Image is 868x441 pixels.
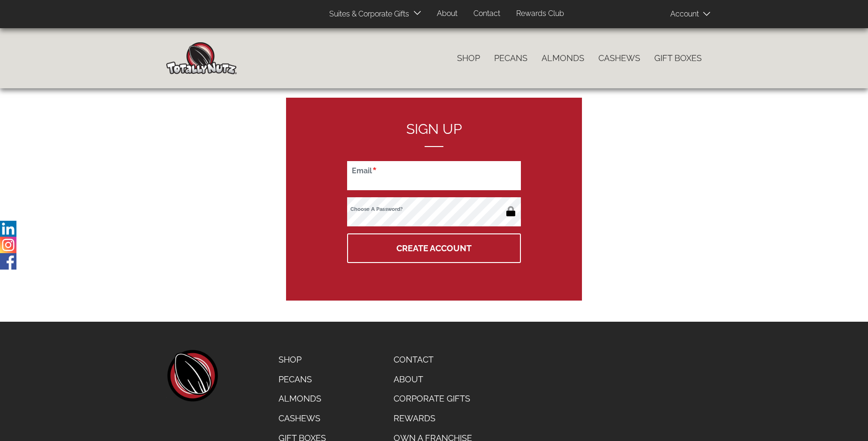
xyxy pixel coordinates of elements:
a: home [166,350,218,402]
a: Pecans [487,48,535,68]
a: Corporate Gifts [387,389,479,409]
a: Shop [271,350,333,370]
a: Shop [450,48,487,68]
a: Gift Boxes [647,48,709,68]
a: About [430,5,465,23]
a: Pecans [271,370,333,389]
a: Cashews [271,409,333,428]
img: Home [166,42,237,74]
a: Rewards [387,409,479,428]
a: Contact [466,5,507,23]
h2: Sign up [347,121,521,147]
a: Contact [387,350,479,370]
a: About [387,370,479,389]
a: Rewards Club [509,5,571,23]
a: Suites & Corporate Gifts [322,5,412,23]
input: Email [347,161,521,190]
a: Cashews [591,48,647,68]
button: Create Account [347,233,521,263]
a: Almonds [271,389,333,409]
a: Almonds [535,48,591,68]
